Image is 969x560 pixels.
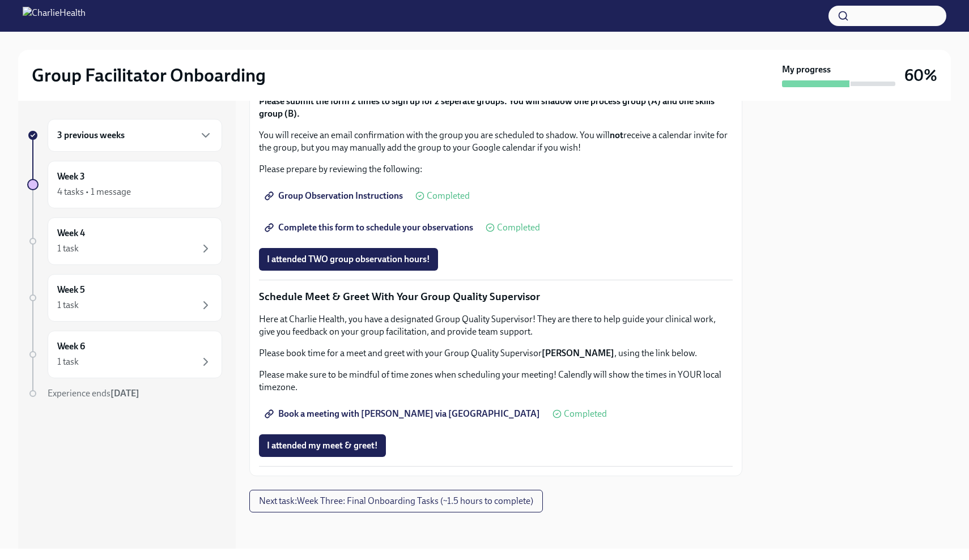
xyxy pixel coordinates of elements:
[259,369,733,394] p: Please make sure to be mindful of time zones when scheduling your meeting! Calendly will show the...
[57,227,85,240] h6: Week 4
[259,313,733,338] p: Here at Charlie Health, you have a designated Group Quality Supervisor! They are there to help gu...
[259,129,733,154] p: You will receive an email confirmation with the group you are scheduled to shadow. You will recei...
[48,388,139,399] span: Experience ends
[57,284,85,296] h6: Week 5
[57,299,79,311] div: 1 task
[57,356,79,368] div: 1 task
[267,190,403,202] span: Group Observation Instructions
[249,490,543,512] button: Next task:Week Three: Final Onboarding Tasks (~1.5 hours to complete)
[259,495,533,507] span: Next task : Week Three: Final Onboarding Tasks (~1.5 hours to complete)
[564,409,607,418] span: Completed
[57,186,131,198] div: 4 tasks • 1 message
[259,248,438,271] button: I attended TWO group observation hours!
[259,185,411,207] a: Group Observation Instructions
[259,216,481,239] a: Complete this form to schedule your observations
[48,119,222,152] div: 3 previous weeks
[23,7,86,25] img: CharlieHealth
[57,170,85,183] h6: Week 3
[610,130,623,140] strong: not
[267,254,430,265] span: I attended TWO group observation hours!
[27,217,222,265] a: Week 41 task
[267,408,540,420] span: Book a meeting with [PERSON_NAME] via [GEOGRAPHIC_DATA]
[259,289,733,304] p: Schedule Meet & Greet With Your Group Quality Supervisor
[497,223,540,232] span: Completed
[267,440,378,451] span: I attended my meet & greet!
[110,388,139,399] strong: [DATE]
[27,161,222,208] a: Week 34 tasks • 1 message
[27,331,222,378] a: Week 61 task
[32,64,266,87] h2: Group Facilitator Onboarding
[267,222,473,233] span: Complete this form to schedule your observations
[57,242,79,255] div: 1 task
[27,274,222,322] a: Week 51 task
[259,163,733,176] p: Please prepare by reviewing the following:
[427,191,470,200] span: Completed
[259,403,548,425] a: Book a meeting with [PERSON_NAME] via [GEOGRAPHIC_DATA]
[259,434,386,457] button: I attended my meet & greet!
[782,63,831,76] strong: My progress
[57,340,85,353] h6: Week 6
[542,348,614,358] strong: [PERSON_NAME]
[904,65,937,86] h3: 60%
[259,96,715,119] strong: Please submit the form 2 times to sign up for 2 seperate groups. You will shadow one process grou...
[57,129,125,142] h6: 3 previous weeks
[259,347,733,360] p: Please book time for a meet and greet with your Group Quality Supervisor , using the link below.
